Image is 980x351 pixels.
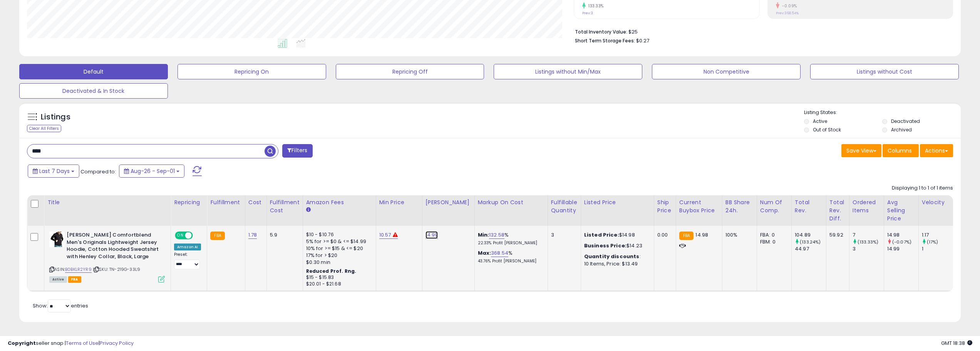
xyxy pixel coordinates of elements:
[652,64,801,79] button: Non Competitive
[478,250,542,264] div: %
[760,232,786,238] div: FBA: 0
[575,29,627,35] b: Total Inventory Value:
[584,253,648,260] div: :
[19,64,168,79] button: Default
[695,231,708,238] span: 14.98
[174,244,201,250] div: Amazon AI
[551,232,575,238] div: 3
[887,245,918,252] div: 14.99
[306,238,370,245] div: 5% for >= $0 & <= $14.99
[49,232,65,247] img: 41c5VjzaCGL._SL40_.jpg
[795,198,823,215] div: Total Rev.
[853,245,884,252] div: 3
[584,242,627,249] b: Business Price:
[47,198,168,207] div: Title
[800,239,821,245] small: (133.24%)
[67,232,160,262] b: [PERSON_NAME] Comfortblend Men's Originals Lightweight Jersey Hoodie, Cotton Hooded Sweatshirt wi...
[93,266,140,272] span: | SKU: TN-219G-33L9
[829,198,846,223] div: Total Rev. Diff.
[829,232,843,238] div: 59.92
[178,64,326,79] button: Repricing On
[282,144,312,158] button: Filters
[270,198,300,215] div: Fulfillment Cost
[49,232,165,282] div: ASIN:
[892,185,953,192] div: Displaying 1 to 1 of 1 items
[336,64,484,79] button: Repricing Off
[474,195,548,226] th: The percentage added to the cost of goods (COGS) that forms the calculator for Min & Max prices.
[491,249,508,257] a: 368.54
[891,118,920,124] label: Deactivated
[922,245,953,252] div: 1
[795,245,826,252] div: 44.97
[725,198,754,215] div: BB Share 24h.
[39,167,70,175] span: Last 7 Days
[584,231,619,238] b: Listed Price:
[306,252,370,259] div: 17% for > $20
[887,198,915,223] div: Avg Selling Price
[306,245,370,252] div: 10% for >= $15 & <= $20
[306,281,370,287] div: $20.01 - $21.68
[779,3,797,9] small: -0.09%
[306,259,370,266] div: $0.30 min
[776,11,799,15] small: Prev: 368.54%
[679,198,719,215] div: Current Buybox Price
[858,239,878,245] small: (133.33%)
[49,276,67,283] span: All listings currently available for purchase on Amazon
[192,232,204,239] span: OFF
[584,253,640,260] b: Quantity discounts
[210,232,224,240] small: FBA
[888,147,912,155] span: Columns
[489,231,504,239] a: 132.58
[100,339,134,347] a: Privacy Policy
[887,232,918,238] div: 14.98
[68,276,81,283] span: FBA
[478,232,542,246] div: %
[586,3,604,9] small: 133.33%
[28,165,79,178] button: Last 7 Days
[66,339,99,347] a: Terms of Use
[306,274,370,281] div: $15 - $15.83
[270,232,297,238] div: 5.9
[657,232,670,238] div: 0.00
[176,232,185,239] span: ON
[813,126,841,133] label: Out of Stock
[306,268,357,274] b: Reduced Prof. Rng.
[760,238,786,245] div: FBM: 0
[131,167,175,175] span: Aug-26 - Sep-01
[679,232,694,240] small: FBA
[922,232,953,238] div: 1.17
[584,198,651,207] div: Listed Price
[725,232,751,238] div: 100%
[841,144,881,157] button: Save View
[478,249,491,257] b: Max:
[426,198,471,207] div: [PERSON_NAME]
[804,109,961,116] p: Listing States:
[8,339,36,347] strong: Copyright
[795,232,826,238] div: 104.89
[478,259,542,264] p: 43.76% Profit [PERSON_NAME]
[575,27,947,36] li: $25
[379,231,391,239] a: 10.57
[760,198,788,215] div: Num of Comp.
[810,64,959,79] button: Listings without Cost
[8,340,134,347] div: seller snap | |
[80,168,116,175] span: Compared to:
[174,198,204,207] div: Repricing
[551,198,578,215] div: Fulfillable Quantity
[478,240,542,246] p: 22.33% Profit [PERSON_NAME]
[941,339,972,347] span: 2025-09-9 18:38 GMT
[379,198,419,207] div: Min Price
[584,232,648,238] div: $14.98
[478,198,544,207] div: Markup on Cost
[306,198,373,207] div: Amazon Fees
[27,125,61,132] div: Clear All Filters
[478,231,489,238] b: Min:
[892,239,911,245] small: (-0.07%)
[891,126,912,133] label: Archived
[813,118,827,124] label: Active
[248,231,257,239] a: 1.78
[922,198,950,207] div: Velocity
[920,144,953,157] button: Actions
[657,198,673,215] div: Ship Price
[33,302,88,309] span: Show: entries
